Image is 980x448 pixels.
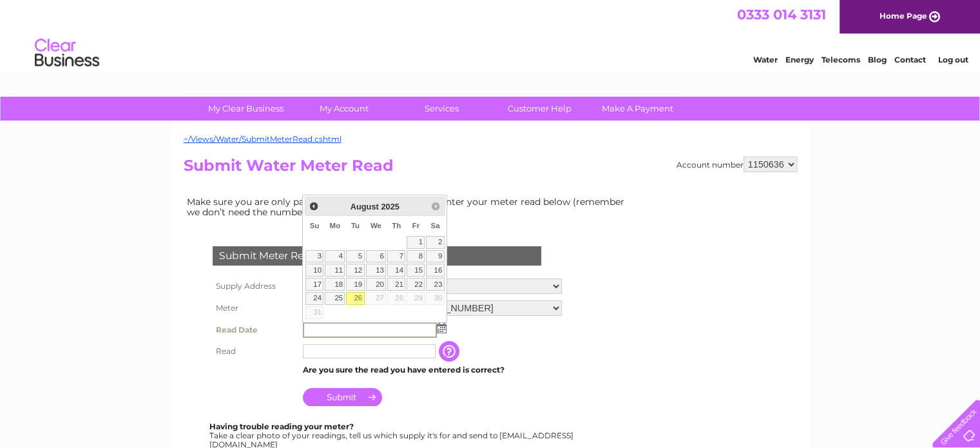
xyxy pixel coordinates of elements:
input: Submit [303,388,382,406]
input: Information [439,341,462,362]
img: logo.png [34,34,100,73]
a: 14 [387,264,405,277]
span: 2025 [381,202,399,211]
a: 23 [426,278,444,291]
a: 26 [346,292,364,305]
span: Friday [412,222,420,229]
a: Blog [868,55,887,64]
a: Telecoms [821,55,860,64]
a: 16 [426,264,444,277]
td: Make sure you are only paying for what you use. Simply enter your meter read below (remember we d... [184,193,635,220]
a: Contact [894,55,926,64]
a: 17 [305,278,323,291]
div: Clear Business is a trading name of Verastar Limited (registered in [GEOGRAPHIC_DATA] No. 3667643... [186,7,795,63]
a: 0333 014 3131 [737,6,826,23]
a: My Clear Business [193,97,299,121]
a: 4 [325,250,345,263]
th: Supply Address [209,275,300,297]
th: Meter [209,297,300,319]
span: Sunday [310,222,320,229]
a: 25 [325,292,345,305]
span: Thursday [392,222,401,229]
a: 12 [346,264,364,277]
span: Tuesday [351,222,360,229]
span: Prev [309,201,319,211]
a: 11 [325,264,345,277]
span: August [351,202,379,211]
a: 10 [305,264,323,277]
img: ... [437,323,447,333]
a: 24 [305,292,323,305]
a: 18 [325,278,345,291]
a: Customer Help [486,97,593,121]
a: Energy [785,55,814,64]
a: 8 [407,250,425,263]
span: Saturday [430,222,439,229]
a: 7 [387,250,405,263]
a: Services [389,97,495,121]
a: 1 [407,236,425,249]
th: Read Date [209,319,300,341]
th: Read [209,341,300,362]
a: 21 [387,278,405,291]
h2: Submit Water Meter Read [184,157,797,181]
a: My Account [291,97,397,121]
a: Prev [307,199,322,213]
a: 9 [426,250,444,263]
a: 2 [426,236,444,249]
a: 5 [346,250,364,263]
a: 19 [346,278,364,291]
a: ~/Views/Water/SubmitMeterRead.cshtml [184,134,341,144]
a: 3 [305,250,323,263]
a: Water [753,55,778,64]
a: Log out [937,55,968,64]
a: 15 [407,264,425,277]
a: 20 [366,278,387,291]
span: Wednesday [370,222,381,229]
a: 22 [407,278,425,291]
td: Are you sure the read you have entered is correct? [300,362,565,378]
span: Monday [330,222,341,229]
a: 13 [366,264,387,277]
div: Account number [677,157,797,172]
a: 6 [366,250,387,263]
a: Make A Payment [584,97,691,121]
b: Having trouble reading your meter? [209,422,354,431]
div: Submit Meter Read [213,246,541,266]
